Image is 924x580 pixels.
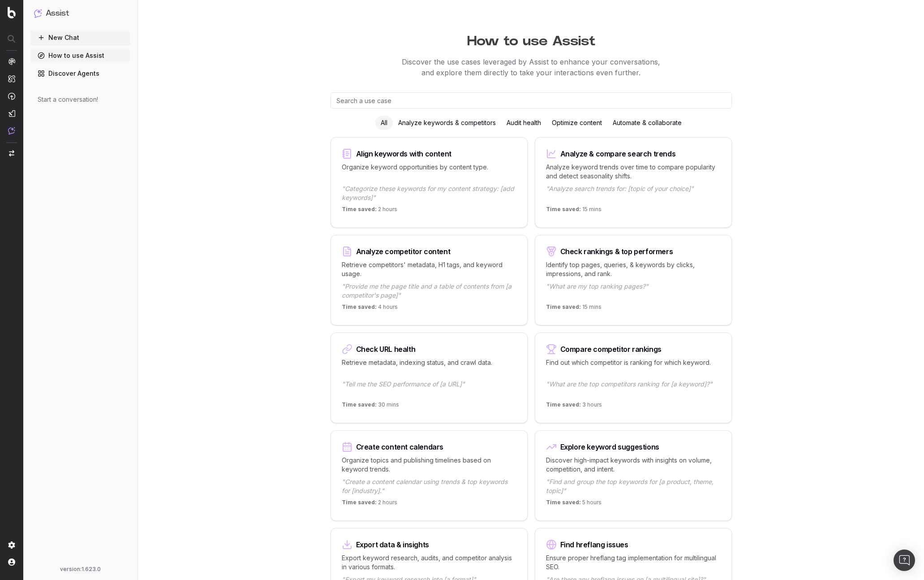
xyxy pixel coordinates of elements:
[34,9,42,17] img: Assist
[342,401,399,412] p: 30 mins
[342,380,516,398] p: "Tell me the SEO performance of [a URL]"
[331,92,732,108] input: Search a use case
[187,56,875,78] p: Discover the use cases leveraged by Assist to enhance your conversations, and explore them direct...
[187,29,875,49] h1: How to use Assist
[342,184,516,202] p: "Categorize these keywords for my content strategy: [add keywords]"
[560,346,662,353] div: Compare competitor rankings
[356,443,443,450] div: Create content calendars
[560,248,673,255] div: Check rankings & top performers
[501,116,546,130] div: Audit health
[546,554,721,571] p: Ensure proper hreflang tag implementation for multilingual SEO.
[30,30,130,45] button: New Chat
[8,75,15,82] img: Intelligence
[342,163,516,181] p: Organize keyword opportunities by content type.
[546,116,607,130] div: Optimize content
[546,303,602,314] p: 15 mins
[342,477,516,495] p: "Create a content calendar using trends & top keywords for [industry]."
[9,150,14,156] img: Switch project
[342,260,516,278] p: Retrieve competitors' metadata, H1 tags, and keyword usage.
[560,443,659,450] div: Explore keyword suggestions
[546,206,602,216] p: 15 mins
[546,401,581,408] span: Time saved:
[38,95,123,104] div: Start a conversation!
[546,358,721,376] p: Find out which competitor is ranking for which keyword.
[8,7,16,18] img: Botify logo
[8,558,15,566] img: My account
[607,116,687,130] div: Automate & collaborate
[342,282,516,300] p: "Provide me the page title and a table of contents from [a competitor's page]"
[546,456,721,474] p: Discover high-impact keywords with insights on volume, competition, and intent.
[342,499,377,506] span: Time saved:
[46,7,69,20] h1: Assist
[356,541,429,548] div: Export data & insights
[34,566,127,573] div: version: 1.623.0
[546,206,581,212] span: Time saved:
[342,401,377,408] span: Time saved:
[560,150,676,157] div: Analyze & compare search trends
[342,206,377,212] span: Time saved:
[8,127,15,134] img: Assist
[342,358,516,376] p: Retrieve metadata, indexing status, and crawl data.
[546,260,721,278] p: Identify top pages, queries, & keywords by clicks, impressions, and rank.
[342,499,397,510] p: 2 hours
[342,554,516,571] p: Export keyword research, audits, and competitor analysis in various formats.
[546,499,602,510] p: 5 hours
[546,282,721,300] p: "What are my top ranking pages?"
[894,550,915,571] div: Open Intercom Messenger
[393,116,501,130] div: Analyze keywords & competitors
[356,248,451,255] div: Analyze competitor content
[342,206,397,216] p: 2 hours
[546,303,581,310] span: Time saved:
[342,303,398,314] p: 4 hours
[34,7,127,20] button: Assist
[546,499,581,506] span: Time saved:
[356,150,451,157] div: Align keywords with content
[546,380,721,398] p: "What are the top competitors ranking for [a keyword]?"
[8,58,15,65] img: Analytics
[342,303,377,310] span: Time saved:
[30,48,130,63] a: How to use Assist
[375,116,393,130] div: All
[8,541,15,549] img: Setting
[546,477,721,495] p: "Find and group the top keywords for [a product, theme, topic]"
[356,346,416,353] div: Check URL health
[342,456,516,474] p: Organize topics and publishing timelines based on keyword trends.
[546,184,721,202] p: "Analyze search trends for: [topic of your choice]"
[30,66,130,81] a: Discover Agents
[8,110,15,117] img: Studio
[560,541,628,548] div: Find hreflang issues
[546,401,602,412] p: 3 hours
[546,163,721,181] p: Analyze keyword trends over time to compare popularity and detect seasonality shifts.
[8,92,15,100] img: Activation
